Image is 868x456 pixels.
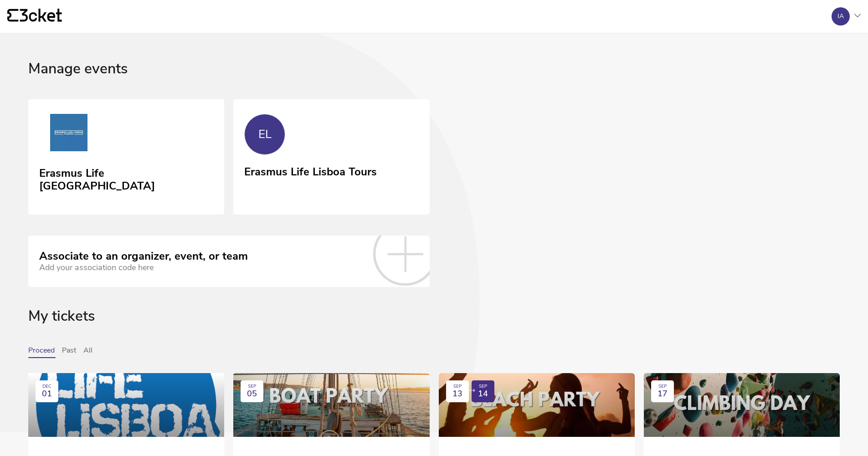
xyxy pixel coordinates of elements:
[7,9,18,22] g: {' '}
[244,162,377,179] div: Erasmus Life Lisboa Tours
[83,346,92,358] button: All
[28,236,430,287] a: Associate to an organizer, event, or team Add your association code here
[28,346,55,358] button: Proceed
[479,384,487,389] div: SEP
[248,384,256,389] div: SEP
[39,263,248,272] div: Add your association code here
[28,99,224,215] a: Erasmus Life Lisboa Erasmus Life [GEOGRAPHIC_DATA]
[42,384,51,389] div: DEC
[62,346,76,358] button: Past
[233,99,429,213] a: EL Erasmus Life Lisboa Tours
[452,389,462,399] span: 13
[39,114,98,155] img: Erasmus Life Lisboa
[42,389,52,399] span: 01
[28,308,840,347] div: My tickets
[7,9,62,24] a: {' '}
[258,128,272,141] div: EL
[837,13,844,20] div: IA
[657,389,668,399] span: 17
[453,384,462,389] div: SEP
[247,389,257,399] span: 05
[28,61,840,99] div: Manage events
[39,250,248,263] div: Associate to an organizer, event, or team
[658,384,667,389] div: SEP
[478,389,488,399] span: 14
[39,164,213,192] div: Erasmus Life [GEOGRAPHIC_DATA]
